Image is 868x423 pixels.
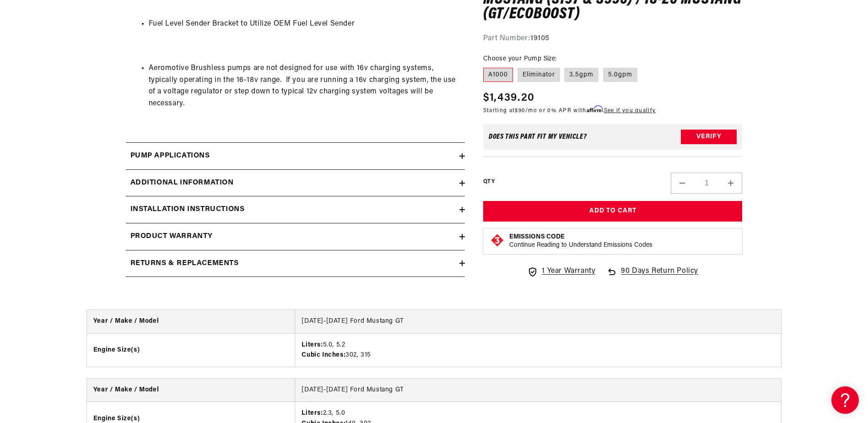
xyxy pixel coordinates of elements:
[603,68,637,82] label: 5.0gpm
[302,352,345,358] strong: Cubic Inches:
[126,250,465,277] summary: Returns & replacements
[126,196,465,223] summary: Installation Instructions
[87,379,295,402] th: Year / Make / Model
[515,108,525,114] span: $90
[130,177,234,189] h2: Additional information
[483,90,535,106] span: $1,439.20
[483,106,656,115] p: Starting at /mo or 0% APR with .
[130,150,210,162] h2: Pump Applications
[483,33,743,45] div: Part Number:
[130,231,213,243] h2: Product warranty
[604,108,656,114] a: See if you qualify - Learn more about Affirm Financing (opens in modal)
[295,333,781,367] td: 5.0, 5.2 302, 315
[542,266,595,277] span: 1 Year Warranty
[126,223,465,250] summary: Product warranty
[564,68,598,82] label: 3.5gpm
[149,65,456,107] span: Aeromotive Brushless pumps are not designed for use with 16v charging systems, typically operatin...
[527,266,595,277] a: 1 Year Warranty
[606,266,698,287] a: 90 Days Return Policy
[149,18,460,30] li: Fuel Level Sender Bracket to Utilize OEM Fuel Level Sender
[483,201,743,222] button: Add to Cart
[302,410,323,417] strong: Liters:
[518,68,560,82] label: Eliminator
[483,54,558,64] legend: Choose your Pump Size:
[130,204,245,216] h2: Installation Instructions
[490,233,505,248] img: Emissions code
[295,379,781,402] td: [DATE]-[DATE] Ford Mustang GT
[483,68,513,82] label: A1000
[530,35,550,42] strong: 19105
[681,130,737,144] button: Verify
[130,258,239,270] h2: Returns & replacements
[509,241,652,249] p: Continue Reading to Understand Emissions Codes
[126,143,465,169] summary: Pump Applications
[87,333,295,367] th: Engine Size(s)
[621,266,698,287] span: 90 Days Return Policy
[509,233,565,240] strong: Emissions Code
[587,106,603,113] span: Affirm
[302,342,323,348] strong: Liters:
[295,310,781,333] td: [DATE]-[DATE] Ford Mustang GT
[126,170,465,196] summary: Additional information
[489,133,587,141] div: Does This part fit My vehicle?
[509,233,652,249] button: Emissions CodeContinue Reading to Understand Emissions Codes
[483,178,495,186] label: QTY
[87,310,295,333] th: Year / Make / Model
